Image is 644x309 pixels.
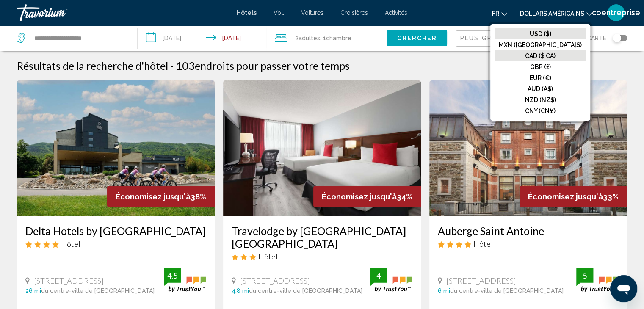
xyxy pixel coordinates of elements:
[429,80,627,216] img: Hotel image
[17,59,168,72] h1: Résultats de la recherche d'hôtel
[17,80,215,216] img: Hotel image
[446,276,516,285] span: [STREET_ADDRESS]
[450,287,564,294] span: du centre-ville de [GEOGRAPHIC_DATA]
[473,239,493,248] span: Hôtel
[195,59,350,72] span: endroits pour passer votre temps
[438,239,619,248] div: 4 star Hotel
[313,186,421,207] div: 34%
[170,59,174,72] span: -
[610,275,637,302] iframe: Bouton de lancement de la fenêtre de messagerie
[232,224,412,250] a: Travelodge by [GEOGRAPHIC_DATA] [GEOGRAPHIC_DATA]
[576,270,593,281] div: 5
[34,276,104,285] span: [STREET_ADDRESS]
[576,268,619,292] img: trustyou-badge.svg
[530,63,551,70] font: GBP (£)
[385,9,407,16] a: Activités
[528,192,603,201] span: Économisez jusqu'à
[495,105,586,116] button: CNY (CN¥)
[495,94,586,105] button: NZD (NZ$)
[116,192,191,201] span: Économisez jusqu'à
[520,10,584,17] font: dollars américains
[495,72,586,83] button: EUR (€)
[240,276,310,285] span: [STREET_ADDRESS]
[528,86,553,92] font: AUD (A$)
[495,61,586,72] button: GBP (£)
[460,35,561,41] span: Plus grandes économies
[237,9,257,16] a: Hôtels
[495,39,586,50] button: MXN ([GEOGRAPHIC_DATA]$)
[520,186,627,207] div: 33%
[397,35,437,42] span: Chercher
[138,25,267,51] button: Check-in date: Sep 26, 2025 Check-out date: Sep 28, 2025
[605,4,627,22] button: Menu utilisateur
[370,268,412,292] img: trustyou-badge.svg
[525,108,556,114] font: CNY (CN¥)
[495,83,586,94] button: AUD (A$)
[25,287,41,294] span: 26 mi
[249,287,362,294] span: du centre-ville de [GEOGRAPHIC_DATA]
[164,270,181,281] div: 4.5
[326,35,351,41] span: Chambre
[525,97,556,103] font: NZD (NZ$)
[530,30,551,37] font: USD ($)
[299,35,320,41] span: Adultes
[495,28,586,39] button: USD ($)
[592,8,640,17] font: coentreprise
[606,34,627,42] button: Toggle map
[25,224,206,237] a: Delta Hotels by [GEOGRAPHIC_DATA]
[370,270,387,281] div: 4
[530,74,551,81] font: EUR (€)
[295,32,320,44] span: 2
[107,186,215,207] div: 38%
[520,7,592,19] button: Changer de devise
[438,224,619,237] a: Auberge Saint Antoine
[340,9,368,16] a: Croisières
[320,32,351,44] span: , 1
[41,287,155,294] span: du centre-ville de [GEOGRAPHIC_DATA]
[499,41,582,48] font: MXN ([GEOGRAPHIC_DATA]$)
[176,59,350,72] h2: 103
[495,50,586,61] button: CAD ($ CA)
[223,80,421,216] img: Hotel image
[492,10,499,17] font: fr
[25,239,206,248] div: 4 star Hotel
[587,32,606,44] span: Carte
[61,239,80,248] span: Hôtel
[274,9,284,16] a: Vol.
[232,252,412,261] div: 3 star Hotel
[525,52,556,59] font: CAD ($ CA)
[266,25,387,51] button: Travelers: 2 adults, 0 children
[164,268,206,292] img: trustyou-badge.svg
[232,287,249,294] span: 4.8 mi
[301,9,323,16] a: Voitures
[387,30,447,46] button: Chercher
[258,252,278,261] span: Hôtel
[438,287,450,294] span: 6 mi
[492,7,507,19] button: Changer de langue
[460,35,510,42] mat-select: Sort by
[17,4,228,21] a: Travorium
[322,192,397,201] span: Économisez jusqu'à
